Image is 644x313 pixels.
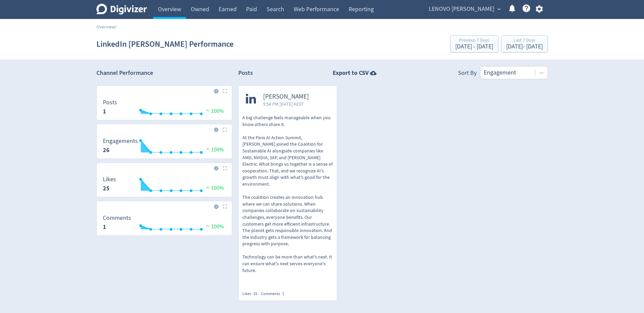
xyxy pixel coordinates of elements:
[99,215,229,233] svg: Comments 1
[204,185,211,190] img: positive-performance.svg
[204,223,224,230] span: 100%
[103,175,116,183] dt: Likes
[253,291,257,296] span: 25
[450,36,498,53] button: Previous 7 Days[DATE] - [DATE]
[333,69,369,77] strong: Export to CSV
[426,4,502,15] button: LENOVO [PERSON_NAME]
[204,146,224,153] span: 100%
[96,24,115,30] a: Overview
[103,223,106,231] strong: 1
[263,93,309,101] span: [PERSON_NAME]
[99,99,229,117] svg: Posts 1
[261,291,288,297] div: Comments
[455,44,493,50] div: [DATE] - [DATE]
[204,108,211,113] img: positive-performance.svg
[239,86,337,286] a: [PERSON_NAME]9:54 PM [DATE] AESTA big challenge feels manageable when you know others share it. A...
[204,185,224,191] span: 100%
[263,101,309,107] span: 9:54 PM [DATE] AEST
[96,69,232,77] h2: Channel Performance
[103,214,131,222] dt: Comments
[99,176,229,194] svg: Likes 25
[238,69,253,79] h2: Posts
[204,223,211,228] img: positive-performance.svg
[458,69,477,79] div: Sort By
[99,138,229,156] svg: Engagements 26
[223,89,227,93] img: Placeholder
[103,137,138,145] dt: Engagements
[103,146,110,154] strong: 26
[455,38,493,44] div: Previous 7 Days
[204,108,224,114] span: 100%
[506,44,543,50] div: [DATE] - [DATE]
[506,38,543,44] div: Last 7 Days
[242,114,333,274] p: A big challenge feels manageable when you know others share it. At the Paris AI Action Summit, [P...
[204,146,211,151] img: positive-performance.svg
[103,184,110,192] strong: 25
[501,36,548,53] button: Last 7 Days[DATE]- [DATE]
[103,107,106,116] strong: 1
[115,24,117,30] span: /
[496,6,502,12] span: expand_more
[223,166,227,170] img: Placeholder
[429,4,494,15] span: LENOVO [PERSON_NAME]
[96,33,234,55] h1: LinkedIn [PERSON_NAME] Performance
[242,291,261,297] div: Likes
[223,127,227,132] img: Placeholder
[103,99,117,106] dt: Posts
[282,291,284,296] span: 1
[223,204,227,209] img: Placeholder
